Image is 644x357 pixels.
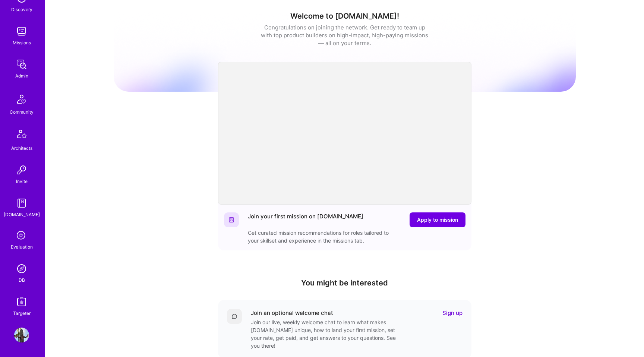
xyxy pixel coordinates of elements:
img: teamwork [14,24,29,39]
h1: Welcome to [DOMAIN_NAME]! [114,12,576,20]
a: User Avatar [12,328,31,342]
button: Apply to mission [410,212,465,227]
i: icon SelectionTeam [15,229,29,243]
img: Skill Targeter [14,294,29,309]
div: Get curated mission recommendations for roles tailored to your skillset and experience in the mis... [248,229,397,244]
div: Missions [13,39,31,47]
img: Website [228,217,234,223]
span: Apply to mission [417,216,458,224]
img: Invite [14,162,29,177]
img: guide book [14,196,29,211]
div: Join our live, weekly welcome chat to learn what makes [DOMAIN_NAME] unique, how to land your fir... [251,318,400,350]
img: Architects [13,126,31,144]
img: Community [13,90,31,108]
div: Evaluation [11,243,33,251]
div: DB [19,276,25,284]
a: Sign up [442,309,463,317]
div: Congratulations on joining the network. Get ready to team up with top product builders on high-im... [261,23,429,47]
img: Admin Search [14,261,29,276]
img: admin teamwork [14,57,29,72]
div: Join your first mission on [DOMAIN_NAME] [248,212,363,227]
h4: You might be interested [218,278,471,287]
iframe: video [218,62,471,205]
div: [DOMAIN_NAME] [4,211,40,218]
div: Invite [16,177,28,185]
div: Admin [15,72,28,80]
div: Discovery [11,6,32,13]
div: Join an optional welcome chat [251,309,333,317]
div: Architects [11,144,32,152]
img: Comment [231,313,237,319]
div: Targeter [13,309,31,317]
img: User Avatar [14,328,29,342]
div: Community [10,108,34,116]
